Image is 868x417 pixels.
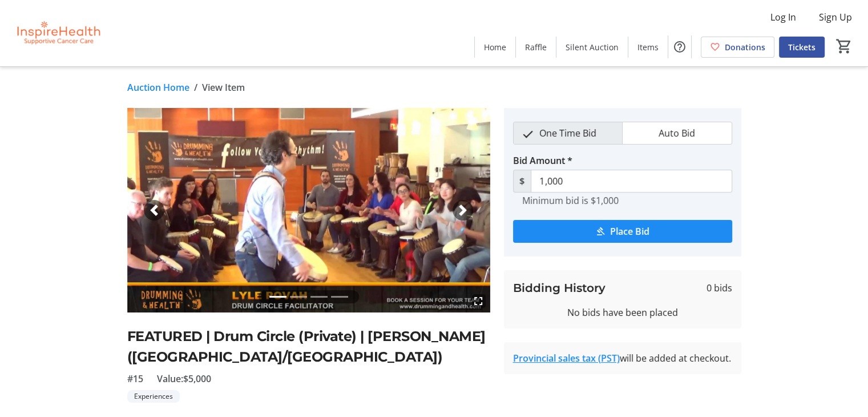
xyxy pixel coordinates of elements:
[819,10,852,24] span: Sign Up
[127,372,143,386] span: #15
[513,170,531,193] span: $
[770,10,796,24] span: Log In
[194,81,197,94] span: /
[701,37,774,58] a: Donations
[516,37,556,58] a: Raffle
[725,41,765,53] span: Donations
[127,81,189,94] a: Auction Home
[652,122,702,144] span: Auto Bid
[525,41,547,53] span: Raffle
[472,294,486,308] mat-icon: fullscreen
[475,37,515,58] a: Home
[761,8,805,26] button: Log In
[513,351,732,365] div: will be added at checkout.
[157,372,211,386] span: Value: $5,000
[779,37,825,58] a: Tickets
[810,8,861,26] button: Sign Up
[556,37,628,58] a: Silent Auction
[513,154,572,167] label: Bid Amount *
[834,36,854,57] button: Cart
[127,390,180,403] tr-label-badge: Experiences
[532,122,603,144] span: One Time Bid
[484,41,506,53] span: Home
[513,279,605,296] h3: Bidding History
[522,195,619,206] tr-hint: Minimum bid is $1,000
[513,306,732,319] div: No bids have been placed
[7,5,108,62] img: InspireHealth Supportive Cancer Care's Logo
[668,35,691,58] button: Help
[788,41,815,53] span: Tickets
[513,352,620,364] a: Provincial sales tax (PST)
[127,326,490,367] h2: FEATURED | Drum Circle (Private) | [PERSON_NAME] ([GEOGRAPHIC_DATA]/[GEOGRAPHIC_DATA])
[127,108,490,312] img: Image
[513,220,732,243] button: Place Bid
[610,224,649,238] span: Place Bid
[706,281,732,295] span: 0 bids
[628,37,668,58] a: Items
[566,41,619,53] span: Silent Auction
[202,81,245,94] span: View Item
[637,41,659,53] span: Items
